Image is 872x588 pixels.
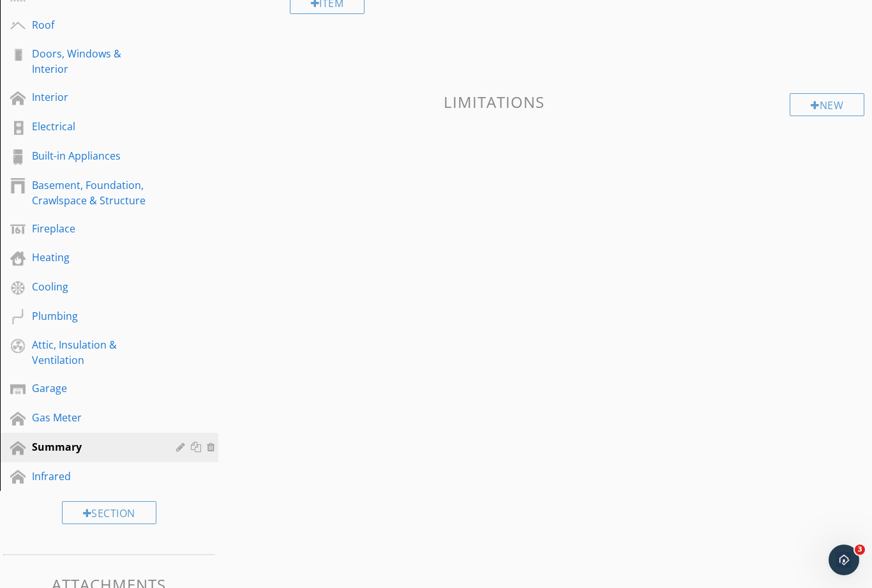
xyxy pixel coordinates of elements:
div: Plumbing [32,308,158,324]
div: Doors, Windows & Interior [32,46,158,77]
span: 3 [855,545,865,555]
div: Infrared [32,469,158,484]
div: New [790,93,864,116]
div: Gas Meter [32,410,158,425]
div: Roof [32,17,158,33]
div: Interior [32,89,158,105]
h3: Limitations [444,93,864,110]
div: Section [62,501,156,524]
div: Basement, Foundation, Crawlspace & Structure [32,177,158,208]
iframe: Intercom live chat [829,545,859,575]
div: Summary [32,439,158,455]
div: Heating [32,250,158,265]
div: Fireplace [32,221,158,236]
div: Built-in Appliances [32,148,158,163]
div: Attic, Insulation & Ventilation [32,337,158,368]
div: Electrical [32,119,158,134]
div: Garage [32,381,158,396]
div: Cooling [32,279,158,294]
